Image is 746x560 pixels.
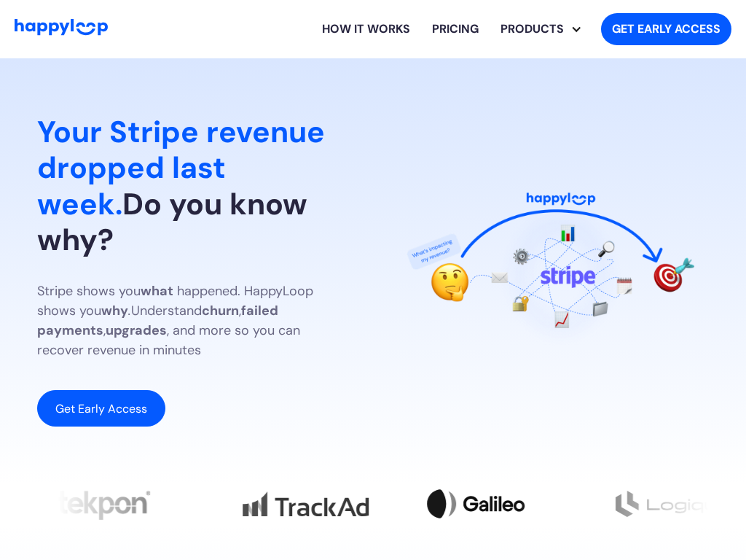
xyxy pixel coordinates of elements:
[601,13,731,45] a: Get started with HappyLoop
[101,302,128,319] strong: why
[37,114,350,258] h1: Do you know why?
[490,20,575,38] div: PRODUCTS
[37,281,350,360] p: Stripe shows you happened. HappyLoop shows you Understand , , , and more so you can recover reven...
[128,302,131,319] em: .
[106,322,167,339] strong: upgrades
[15,19,108,36] img: HappyLoop Logo
[500,6,589,52] div: PRODUCTS
[421,6,490,52] a: View HappyLoop pricing plans
[311,6,421,52] a: Learn how HappyLoop works
[37,302,278,339] strong: failed payments
[37,390,165,427] a: Get Early Access
[37,112,325,223] span: Your Stripe revenue dropped last week.
[141,282,173,300] strong: what
[15,19,108,39] a: Go to Home Page
[490,6,589,52] div: Explore HappyLoop use cases
[202,302,239,319] strong: churn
